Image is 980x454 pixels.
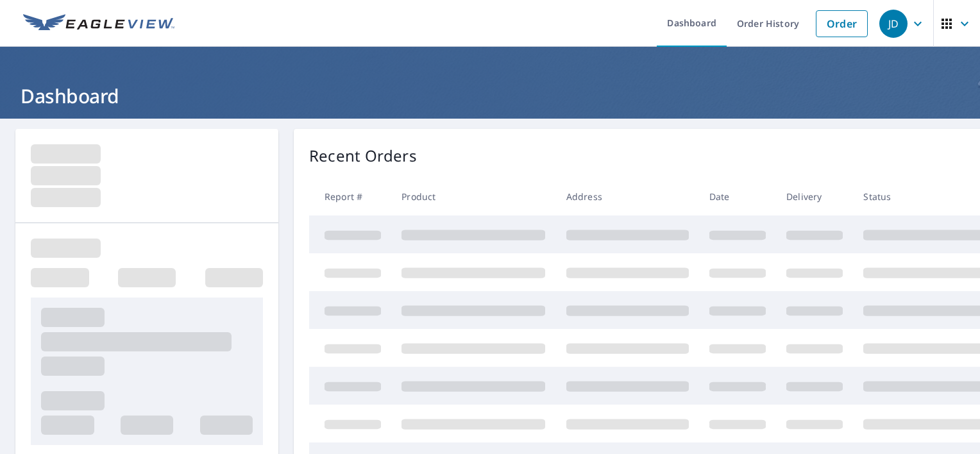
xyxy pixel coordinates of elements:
[699,178,776,215] th: Date
[309,178,391,215] th: Report #
[309,144,417,167] p: Recent Orders
[879,10,908,38] div: JD
[776,178,853,215] th: Delivery
[816,10,868,37] a: Order
[15,83,965,109] h1: Dashboard
[556,178,699,215] th: Address
[391,178,555,215] th: Product
[23,14,174,33] img: EV Logo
